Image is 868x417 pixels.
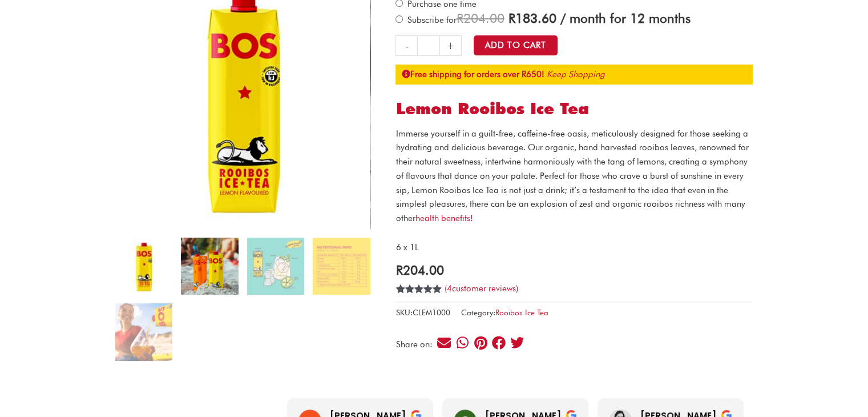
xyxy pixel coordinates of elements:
a: health benefits! [415,213,473,223]
a: + [440,35,462,56]
img: Lemon Rooibos Ice Tea - Image 4 [313,238,370,295]
span: / month for 12 months [560,10,690,26]
span: CLEM1000 [412,308,450,317]
span: 183.60 [508,10,556,26]
div: Share on email [437,335,452,350]
button: Add to Cart [474,35,558,55]
div: Share on whatsapp [455,335,470,350]
span: 4 [395,284,400,306]
div: Share on facebook [491,335,507,350]
a: - [395,35,417,56]
img: Lemon_1 [181,238,238,295]
span: Subscribe for [405,15,690,25]
h1: Lemon Rooibos Ice Tea [395,99,753,119]
p: 6 x 1L [395,240,753,255]
strong: Free shipping for orders over R650! [401,69,544,79]
div: Share on pinterest [473,335,488,350]
span: R [456,10,463,26]
p: Immerse yourself in a guilt-free, caffeine-free oasis, meticulously designed for those seeking a ... [395,127,753,226]
img: lemon rooibos ice tea [115,303,172,360]
span: 4 [446,283,451,294]
div: Share on twitter [510,335,525,350]
input: Product quantity [417,35,439,56]
a: (4customer reviews) [444,283,518,294]
bdi: 204.00 [395,262,443,278]
a: Keep Shopping [546,69,604,79]
input: Subscribe for / month for 12 months [395,15,403,23]
a: Rooibos Ice Tea [495,308,548,317]
span: R [395,262,402,278]
span: SKU: [395,306,450,320]
span: Rated out of 5 based on customer ratings [395,284,442,332]
img: Lemon Rooibos Ice Tea - Image 3 [247,238,304,295]
img: Lemon Rooibos Ice Tea [115,238,172,295]
div: Share on: [395,340,436,349]
span: R [508,10,515,26]
span: 204.00 [456,10,504,26]
span: Category: [461,306,548,320]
